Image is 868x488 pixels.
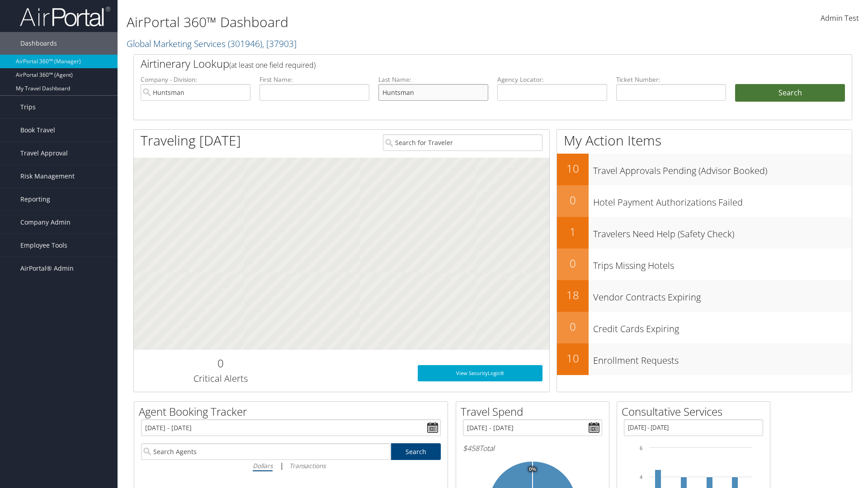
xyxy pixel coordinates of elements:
[735,84,845,102] button: Search
[141,443,391,460] input: Search Agents
[141,356,300,371] h2: 0
[461,404,609,419] h2: Travel Spend
[229,60,316,70] span: (at least one field required)
[557,351,589,366] h2: 10
[557,287,589,303] h2: 18
[497,75,607,84] label: Agency Locator:
[557,154,852,185] a: 10Travel Approvals Pending (Advisor Booked)
[20,96,36,118] span: Trips
[391,443,441,460] a: Search
[141,460,441,471] div: |
[593,286,852,304] h3: Vendor Contracts Expiring
[529,467,536,472] tspan: 0%
[557,192,589,208] h2: 0
[20,32,57,55] span: Dashboards
[463,443,479,453] span: $458
[141,75,250,84] label: Company - Division:
[463,443,602,453] h6: Total
[593,318,852,335] h3: Credit Cards Expiring
[228,38,262,50] span: ( 301946 )
[557,249,852,280] a: 0Trips Missing Hotels
[593,350,852,367] h3: Enrollment Requests
[20,188,50,211] span: Reporting
[141,56,785,71] h2: Airtinerary Lookup
[20,234,67,257] span: Employee Tools
[593,255,852,272] h3: Trips Missing Hotels
[20,142,68,164] span: Travel Approval
[557,131,852,150] h1: My Action Items
[418,365,542,381] a: View SecurityLogic®
[557,224,589,239] h2: 1
[20,257,74,280] span: AirPortal® Admin
[253,461,273,470] i: Dollars
[557,280,852,312] a: 18Vendor Contracts Expiring
[259,75,369,84] label: First Name:
[20,165,75,188] span: Risk Management
[622,404,770,419] h2: Consultative Services
[20,119,55,141] span: Book Travel
[20,211,71,234] span: Company Admin
[557,161,589,176] h2: 10
[593,160,852,177] h3: Travel Approvals Pending (Advisor Booked)
[593,192,852,209] h3: Hotel Payment Authorizations Failed
[383,134,542,151] input: Search for Traveler
[127,13,615,32] h1: AirPortal 360™ Dashboard
[640,474,642,480] tspan: 4
[821,5,859,33] a: Admin Test
[127,38,297,50] a: Global Marketing Services
[557,343,852,375] a: 10Enrollment Requests
[557,217,852,249] a: 1Travelers Need Help (Safety Check)
[557,319,589,334] h2: 0
[141,372,300,385] h3: Critical Alerts
[141,131,241,150] h1: Traveling [DATE]
[616,75,726,84] label: Ticket Number:
[262,38,297,50] span: , [ 37903 ]
[139,404,448,419] h2: Agent Booking Tracker
[378,75,488,84] label: Last Name:
[593,223,852,240] h3: Travelers Need Help (Safety Check)
[557,312,852,343] a: 0Credit Cards Expiring
[557,256,589,271] h2: 0
[557,185,852,217] a: 0Hotel Payment Authorizations Failed
[20,6,110,27] img: airportal-logo.png
[821,13,859,23] span: Admin Test
[289,461,325,470] i: Transactions
[640,446,642,451] tspan: 6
